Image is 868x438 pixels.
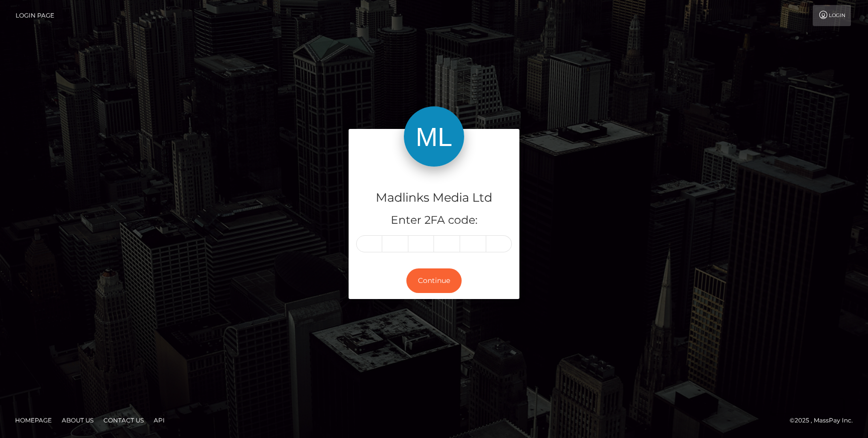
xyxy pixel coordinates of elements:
a: API [150,412,169,428]
a: Contact Us [99,412,148,428]
h5: Enter 2FA code: [356,213,512,228]
img: Madlinks Media Ltd [404,106,464,167]
a: Homepage [11,412,56,428]
button: Continue [406,268,462,293]
a: About Us [58,412,97,428]
h4: Madlinks Media Ltd [356,189,512,207]
a: Login Page [16,5,54,26]
div: © 2025 , MassPay Inc. [790,415,860,426]
a: Login [813,5,851,26]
